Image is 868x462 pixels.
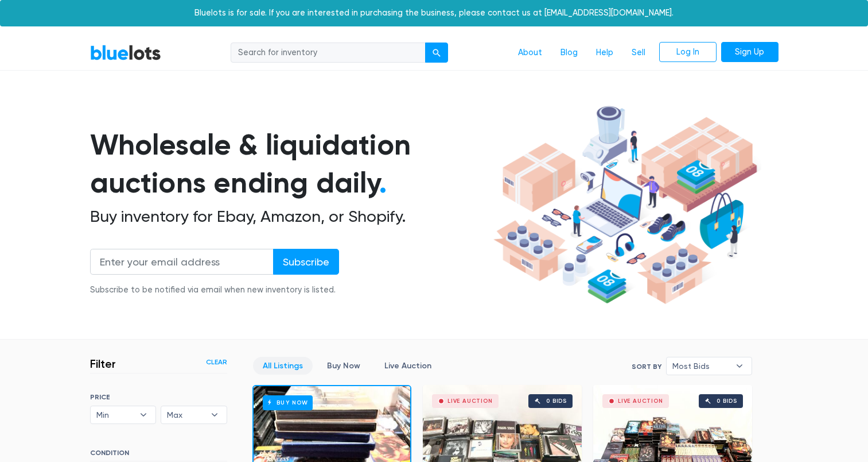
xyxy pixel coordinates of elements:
[90,449,227,461] h6: CONDITION
[273,249,339,275] input: Subscribe
[379,165,387,200] span: .
[721,42,779,63] a: Sign Up
[90,284,339,297] div: Subscribe to be notified via email when new inventory is listed.
[551,42,587,64] a: Blog
[587,42,622,64] a: Help
[96,406,134,423] span: Min
[90,249,274,275] input: Enter your email address
[717,398,737,404] div: 0 bids
[618,398,663,404] div: Live Auction
[90,126,489,202] h1: Wholesale & liquidation auctions ending daily
[632,361,661,372] label: Sort By
[90,393,227,401] h6: PRICE
[375,357,441,375] a: Live Auction
[672,357,730,375] span: Most Bids
[131,406,155,423] b: ▾
[253,357,313,375] a: All Listings
[489,101,761,310] img: hero-ee84e7d0318cb26816c560f6b4441b76977f77a177738b4e94f68c95b2b83dbb.png
[546,398,567,404] div: 0 bids
[622,42,655,64] a: Sell
[317,357,370,375] a: Buy Now
[263,395,313,410] h6: Buy Now
[167,406,205,423] span: Max
[659,42,717,63] a: Log In
[447,398,493,404] div: Live Auction
[90,207,489,226] h2: Buy inventory for Ebay, Amazon, or Shopify.
[90,44,161,61] a: BlueLots
[203,406,227,423] b: ▾
[206,357,227,367] a: Clear
[231,43,426,63] input: Search for inventory
[727,357,752,375] b: ▾
[90,357,116,371] h3: Filter
[509,42,551,64] a: About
